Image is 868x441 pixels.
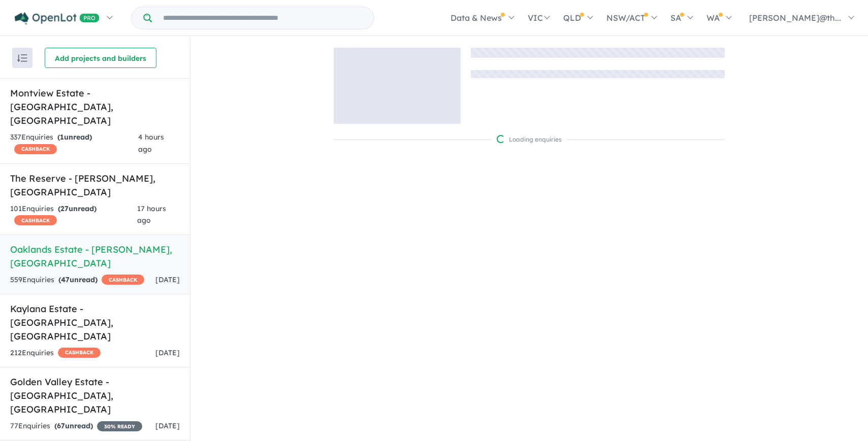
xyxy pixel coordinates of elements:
strong: ( unread) [57,132,92,142]
span: 27 [60,204,69,213]
h5: The Reserve - [PERSON_NAME] , [GEOGRAPHIC_DATA] [10,172,180,199]
span: [DATE] [155,275,180,284]
span: [PERSON_NAME]@th... [749,13,841,23]
div: 101 Enquir ies [10,203,137,227]
h5: Montview Estate - [GEOGRAPHIC_DATA] , [GEOGRAPHIC_DATA] [10,86,180,127]
div: 212 Enquir ies [10,347,101,359]
span: 30 % READY [97,421,142,431]
span: 47 [61,275,70,284]
strong: ( unread) [58,275,98,284]
span: [DATE] [155,421,180,430]
span: 17 hours ago [137,204,166,225]
strong: ( unread) [58,204,97,213]
div: Loading enquiries [497,134,562,145]
h5: Oaklands Estate - [PERSON_NAME] , [GEOGRAPHIC_DATA] [10,243,180,270]
img: sort.svg [17,54,27,62]
span: 1 [60,132,64,142]
span: CASHBACK [14,215,57,225]
h5: Golden Valley Estate - [GEOGRAPHIC_DATA] , [GEOGRAPHIC_DATA] [10,375,180,416]
div: 559 Enquir ies [10,274,144,286]
button: Add projects and builders [45,48,156,68]
span: [DATE] [155,348,180,357]
span: 67 [57,421,65,430]
span: CASHBACK [58,348,101,358]
h5: Kaylana Estate - [GEOGRAPHIC_DATA] , [GEOGRAPHIC_DATA] [10,302,180,343]
div: 77 Enquir ies [10,420,142,432]
div: 337 Enquir ies [10,131,138,156]
img: Openlot PRO Logo White [15,12,100,25]
span: CASHBACK [14,144,57,154]
strong: ( unread) [54,421,93,430]
span: CASHBACK [102,275,144,285]
input: Try estate name, suburb, builder or developer [154,7,372,29]
span: 4 hours ago [138,132,164,154]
